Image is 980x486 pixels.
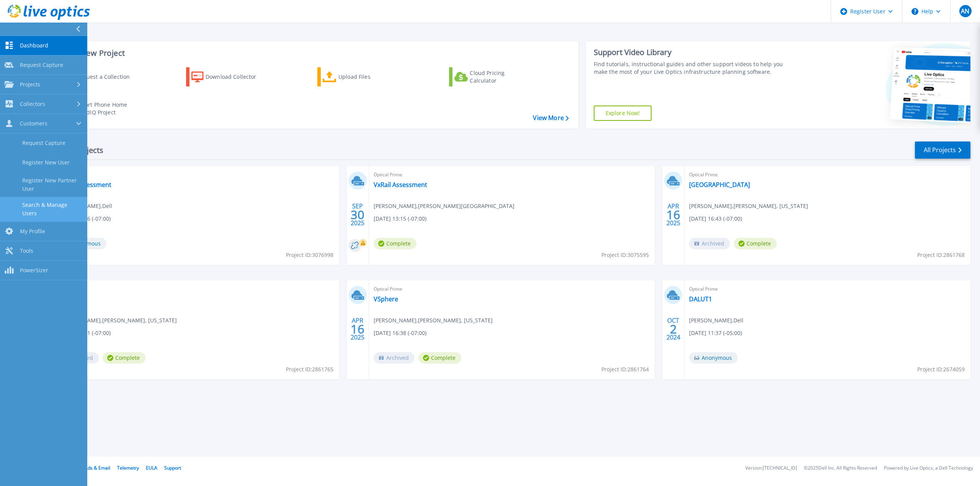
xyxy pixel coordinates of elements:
div: SEP 2025 [350,201,365,229]
span: [PERSON_NAME] , [PERSON_NAME], [US_STATE] [58,316,177,325]
div: Support Video Library [594,47,792,57]
a: Support [164,465,181,471]
span: PowerSizer [20,267,48,274]
span: Project ID: 2861768 [917,251,965,259]
li: Version: [TECHNICAL_ID] [745,466,797,471]
a: All Projects [915,141,970,159]
span: [PERSON_NAME] , Dell [689,316,743,325]
div: Find tutorials, instructional guides and other support videos to help you make the most of your L... [594,60,792,76]
span: Optical Prime [374,171,650,179]
div: Download Collector [206,69,267,85]
span: Optical Prime [689,171,966,179]
span: Project ID: 3076998 [286,251,333,259]
span: Anonymous [689,352,738,364]
span: Project ID: 2861764 [601,365,649,374]
h3: Start a New Project [54,49,568,57]
span: Customers [20,120,47,127]
a: Request a Collection [54,67,140,86]
a: View More [533,114,568,122]
a: DALUT1 [689,295,712,303]
span: My Profile [20,228,45,235]
a: VSphere [374,295,398,303]
a: EULA [146,465,157,471]
span: [DATE] 16:38 (-07:00) [374,329,426,337]
span: [DATE] 11:37 (-05:00) [689,329,742,337]
span: Dashboard [20,42,48,49]
div: Import Phone Home CloudIQ Project [75,101,135,116]
span: 30 [351,211,364,218]
span: Projects [20,81,40,88]
span: Collectors [20,101,45,107]
span: Optical Prime [689,285,966,293]
span: [PERSON_NAME] , [PERSON_NAME][GEOGRAPHIC_DATA] [374,202,514,210]
a: Telemetry [117,465,139,471]
span: 2 [670,326,677,332]
span: Complete [418,352,461,364]
div: APR 2025 [666,201,681,229]
span: Project ID: 3075595 [601,251,649,259]
span: Project ID: 2674059 [917,365,965,374]
li: © 2025 Dell Inc. All Rights Reserved [804,466,877,471]
span: Complete [103,352,145,364]
span: AN [961,8,969,14]
span: [PERSON_NAME] , [PERSON_NAME], [US_STATE] [374,316,493,325]
a: Cloud Pricing Calculator [449,67,534,86]
span: Optical Prime [58,171,335,179]
span: Tools [20,247,33,254]
div: OCT 2024 [666,315,681,343]
a: Download Collector [186,67,271,86]
div: Upload Files [338,69,400,85]
span: Archived [689,238,730,249]
span: Request Capture [20,62,63,68]
span: [DATE] 16:43 (-07:00) [689,215,742,223]
span: 16 [666,211,680,218]
li: Powered by Live Optics, a Dell Technology [884,466,973,471]
a: VxRail Assessment [374,181,427,189]
div: Cloud Pricing Calculator [470,69,531,85]
a: Explore Now! [594,106,652,121]
span: [PERSON_NAME] , [PERSON_NAME], [US_STATE] [689,202,808,210]
span: Complete [734,238,777,249]
span: [DATE] 13:15 (-07:00) [374,215,426,223]
a: [GEOGRAPHIC_DATA] [689,181,750,189]
span: Optical Prime [374,285,650,293]
span: Project ID: 2861765 [286,365,333,374]
span: 16 [351,326,364,332]
a: Ads & Email [85,465,110,471]
span: Archived [374,352,415,364]
span: Optical Prime [58,285,335,293]
a: Upload Files [317,67,403,86]
div: Request a Collection [76,69,137,85]
span: Complete [374,238,416,249]
div: APR 2025 [350,315,365,343]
